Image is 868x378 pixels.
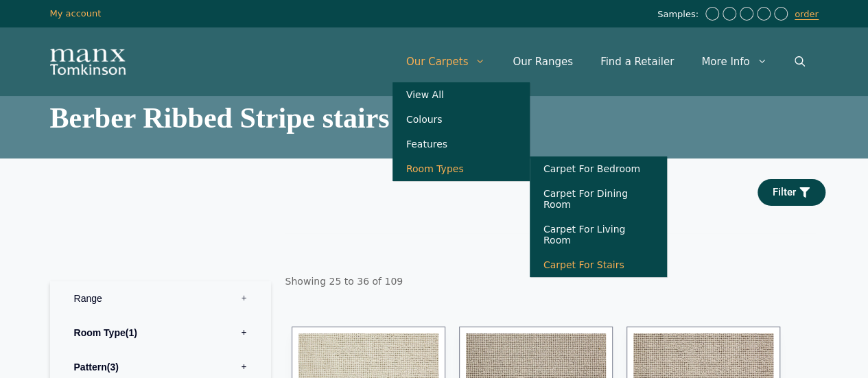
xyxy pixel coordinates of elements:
[758,179,825,206] a: Filter
[392,156,530,181] a: Room Types
[392,82,530,107] a: View All
[50,49,126,75] img: Manx Tomkinson
[392,132,530,156] a: Features
[530,252,667,277] a: Carpet For Stairs
[50,102,322,134] span: berber ribbed stripe
[322,102,397,134] span: stairs
[499,41,587,82] a: Our Ranges
[392,107,530,132] a: Colours
[392,41,819,82] nav: Primary
[50,8,102,19] a: My account
[773,187,796,198] span: Filter
[657,9,702,21] span: Samples:
[530,181,667,217] a: Carpet For Dining Room
[107,362,119,373] span: 3
[126,327,137,338] span: 1
[392,41,500,82] a: Our Carpets
[587,41,688,82] a: Find a Retailer
[60,316,261,350] label: Room Type
[530,156,667,181] a: Carpet For Bedroom
[285,268,816,295] p: Showing 25 to 36 of 109
[795,9,819,20] a: order
[60,281,261,316] label: Range
[530,217,667,252] a: Carpet For Living Room
[781,41,819,82] a: Open Search Bar
[688,41,780,82] a: More Info
[50,102,819,134] h1: carpet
